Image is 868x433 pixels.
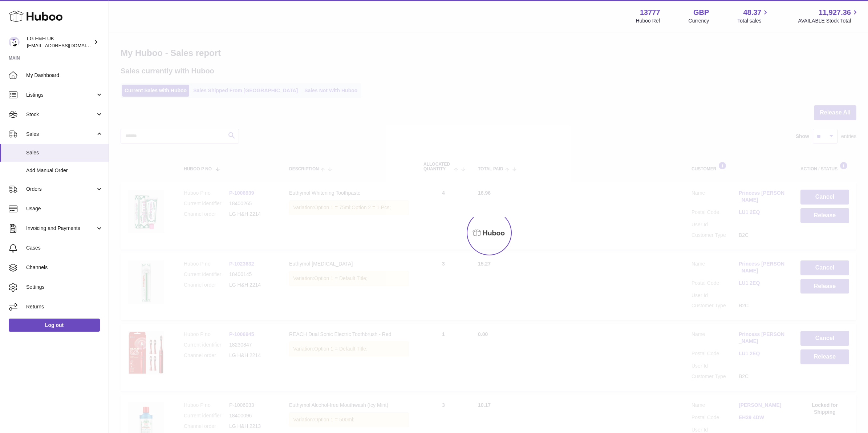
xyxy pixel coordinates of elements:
[798,8,859,24] a: 11,927.36 AVAILABLE Stock Total
[26,244,103,251] span: Cases
[27,43,107,48] span: [EMAIL_ADDRESS][DOMAIN_NAME]
[26,167,103,174] span: Add Manual Order
[26,72,103,79] span: My Dashboard
[26,92,96,98] span: Listings
[26,111,96,118] span: Stock
[26,284,103,291] span: Settings
[26,264,103,271] span: Channels
[26,186,96,193] span: Orders
[737,8,770,24] a: 48.37 Total sales
[26,149,103,156] span: Sales
[636,17,660,24] div: Huboo Ref
[737,17,770,24] span: Total sales
[26,303,103,310] span: Returns
[693,8,709,17] strong: GBP
[743,8,761,17] span: 48.37
[9,319,100,332] a: Log out
[819,8,851,17] span: 11,927.36
[27,35,92,49] div: LG H&H UK
[26,131,96,138] span: Sales
[640,8,660,17] strong: 13777
[9,37,20,48] img: veechen@lghnh.co.uk
[26,205,103,212] span: Usage
[798,17,859,24] span: AVAILABLE Stock Total
[26,225,96,232] span: Invoicing and Payments
[689,17,709,24] div: Currency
